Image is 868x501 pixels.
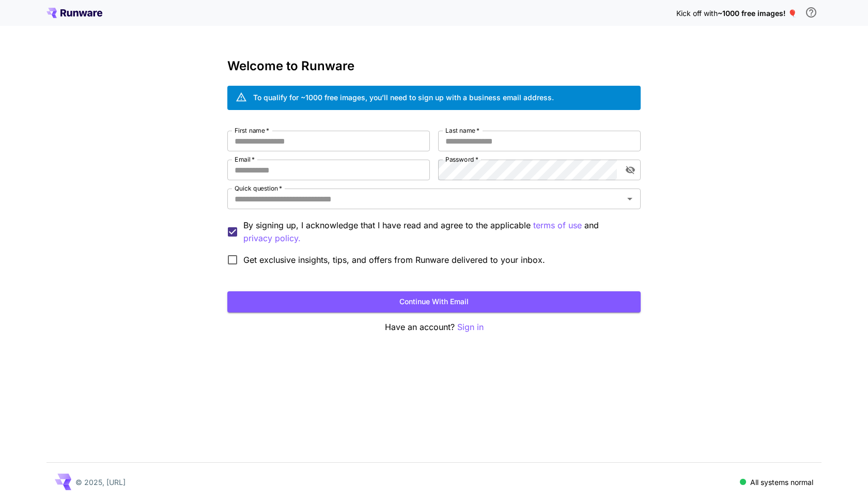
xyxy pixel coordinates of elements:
h3: Welcome to Runware [227,59,641,73]
button: Open [623,192,637,206]
button: Continue with email [227,291,641,312]
button: By signing up, I acknowledge that I have read and agree to the applicable terms of use and [243,232,301,245]
label: Quick question [235,184,282,193]
label: Email [235,155,255,164]
span: ~1000 free images! 🎈 [718,9,797,18]
button: Sign in [457,321,484,334]
p: privacy policy. [243,232,301,245]
span: Get exclusive insights, tips, and offers from Runware delivered to your inbox. [243,254,545,266]
p: terms of use [533,219,582,232]
button: In order to qualify for free credit, you need to sign up with a business email address and click ... [801,2,822,23]
div: To qualify for ~1000 free images, you’ll need to sign up with a business email address. [253,92,554,103]
p: © 2025, [URL] [75,477,126,488]
label: First name [235,126,269,135]
button: By signing up, I acknowledge that I have read and agree to the applicable and privacy policy. [533,219,582,232]
label: Password [445,155,478,164]
span: Kick off with [676,9,718,18]
p: Have an account? [227,321,641,334]
button: toggle password visibility [621,161,640,179]
label: Last name [445,126,479,135]
p: All systems normal [750,477,813,488]
p: By signing up, I acknowledge that I have read and agree to the applicable and [243,219,632,245]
